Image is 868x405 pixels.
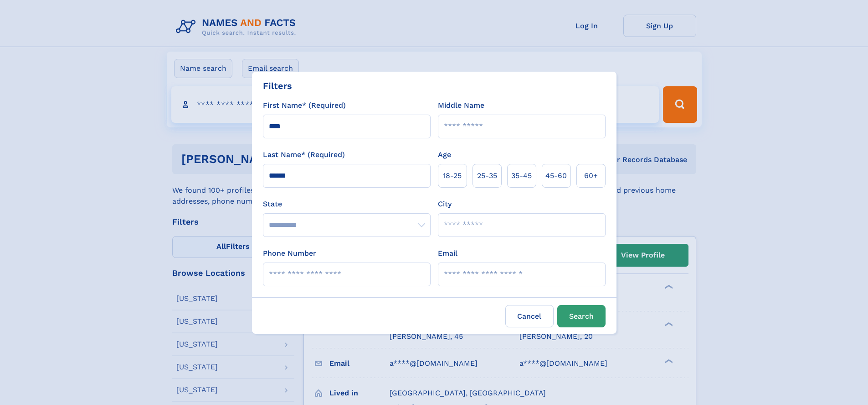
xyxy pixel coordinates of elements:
[263,248,316,259] label: Phone Number
[263,79,292,93] div: Filters
[438,248,457,259] label: Email
[584,170,598,181] span: 60+
[438,100,484,111] label: Middle Name
[511,170,532,181] span: 35‑45
[438,149,451,160] label: Age
[477,170,497,181] span: 25‑35
[263,100,346,111] label: First Name* (Required)
[505,305,554,327] label: Cancel
[438,199,452,210] label: City
[263,149,345,160] label: Last Name* (Required)
[545,170,567,181] span: 45‑60
[443,170,462,181] span: 18‑25
[557,305,606,327] button: Search
[263,199,431,210] label: State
